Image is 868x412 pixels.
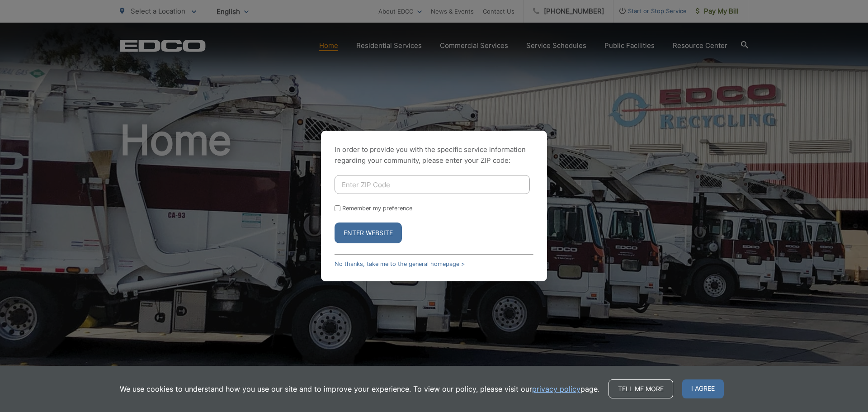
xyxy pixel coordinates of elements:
[532,384,580,394] a: privacy policy
[342,205,412,212] label: Remember my preference
[335,175,530,194] input: Enter ZIP Code
[335,260,465,267] a: No thanks, take me to the general homepage >
[335,223,402,243] button: Enter Website
[120,384,599,394] p: We use cookies to understand how you use our site and to improve your experience. To view our pol...
[335,144,533,166] p: In order to provide you with the specific service information regarding your community, please en...
[609,379,673,398] a: Tell me more
[682,379,724,398] span: I agree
